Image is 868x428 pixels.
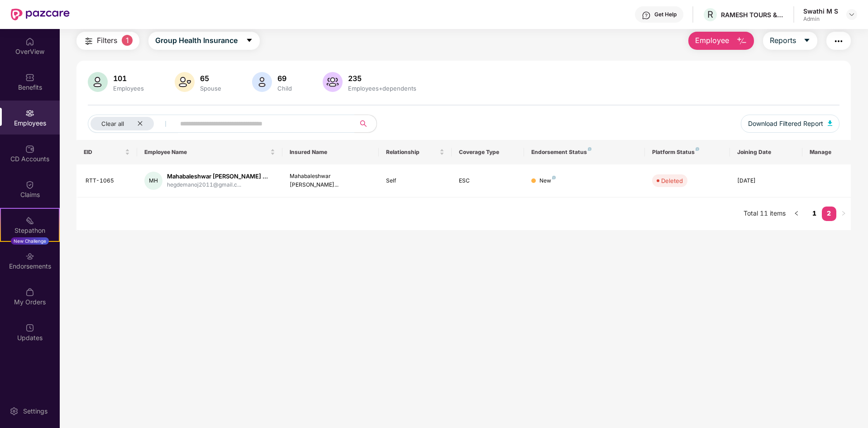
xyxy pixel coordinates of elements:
button: search [354,115,377,133]
img: svg+xml;base64,PHN2ZyBpZD0iSG9tZSIgeG1sbnM9Imh0dHA6Ly93d3cudzMub3JnLzIwMDAvc3ZnIiB3aWR0aD0iMjAiIG... [25,37,34,46]
span: Clear all [101,120,124,127]
th: Manage [802,140,851,164]
th: Insured Name [282,140,379,164]
div: Mahabaleshwar [PERSON_NAME] ... [167,172,268,181]
button: right [836,207,851,221]
span: Relationship [386,149,437,156]
div: RTT-1065 [86,177,130,185]
div: MH [144,172,162,190]
th: Employee Name [137,140,282,164]
div: Admin [803,15,838,23]
img: svg+xml;base64,PHN2ZyB4bWxucz0iaHR0cDovL3d3dy53My5vcmcvMjAwMC9zdmciIHdpZHRoPSIyMSIgaGVpZ2h0PSIyMC... [25,216,34,225]
img: svg+xml;base64,PHN2ZyBpZD0iRW5kb3JzZW1lbnRzIiB4bWxucz0iaHR0cDovL3d3dy53My5vcmcvMjAwMC9zdmciIHdpZH... [25,252,34,261]
div: Employees+dependents [346,85,418,92]
img: svg+xml;base64,PHN2ZyBpZD0iQ2xhaW0iIHhtbG5zPSJodHRwOi8vd3d3LnczLm9yZy8yMDAwL3N2ZyIgd2lkdGg9IjIwIi... [25,180,34,189]
img: svg+xml;base64,PHN2ZyB4bWxucz0iaHR0cDovL3d3dy53My5vcmcvMjAwMC9zdmciIHhtbG5zOnhsaW5rPSJodHRwOi8vd3... [323,72,343,92]
img: svg+xml;base64,PHN2ZyB4bWxucz0iaHR0cDovL3d3dy53My5vcmcvMjAwMC9zdmciIHdpZHRoPSIyNCIgaGVpZ2h0PSIyNC... [833,36,844,47]
li: Total 11 items [744,207,786,221]
a: 1 [807,207,822,220]
img: svg+xml;base64,PHN2ZyB4bWxucz0iaHR0cDovL3d3dy53My5vcmcvMjAwMC9zdmciIHdpZHRoPSI4IiBoZWlnaHQ9IjgiIH... [588,147,591,151]
a: 2 [822,207,836,220]
div: Mahabaleshwar [PERSON_NAME]... [290,172,372,189]
img: New Pazcare Logo [11,9,70,20]
img: svg+xml;base64,PHN2ZyB4bWxucz0iaHR0cDovL3d3dy53My5vcmcvMjAwMC9zdmciIHhtbG5zOnhsaW5rPSJodHRwOi8vd3... [88,72,108,92]
img: svg+xml;base64,PHN2ZyBpZD0iQ0RfQWNjb3VudHMiIGRhdGEtbmFtZT0iQ0QgQWNjb3VudHMiIHhtbG5zPSJodHRwOi8vd3... [25,144,34,154]
div: [DATE] [737,177,795,185]
li: 1 [807,207,822,221]
span: caret-down [803,37,811,45]
div: Get Help [654,11,677,18]
div: Employees [111,85,146,92]
div: Self [386,177,444,185]
div: New Challenge [11,237,49,245]
img: svg+xml;base64,PHN2ZyBpZD0iTXlfT3JkZXJzIiBkYXRhLW5hbWU9Ik15IE9yZGVycyIgeG1sbnM9Imh0dHA6Ly93d3cudz... [25,288,34,297]
th: EID [76,140,137,164]
span: left [794,211,799,216]
button: left [789,207,804,221]
span: Reports [770,35,796,46]
button: Reportscaret-down [763,32,817,50]
th: Relationship [379,140,451,164]
div: Stepathon [1,226,59,235]
img: svg+xml;base64,PHN2ZyB4bWxucz0iaHR0cDovL3d3dy53My5vcmcvMjAwMC9zdmciIHhtbG5zOnhsaW5rPSJodHRwOi8vd3... [828,120,832,126]
div: 101 [111,74,146,83]
span: Employee Name [144,149,268,156]
li: Next Page [836,207,851,221]
img: svg+xml;base64,PHN2ZyBpZD0iQmVuZWZpdHMiIHhtbG5zPSJodHRwOi8vd3d3LnczLm9yZy8yMDAwL3N2ZyIgd2lkdGg9Ij... [25,73,34,82]
span: 1 [122,35,133,46]
img: svg+xml;base64,PHN2ZyB4bWxucz0iaHR0cDovL3d3dy53My5vcmcvMjAwMC9zdmciIHhtbG5zOnhsaW5rPSJodHRwOi8vd3... [736,36,747,47]
span: Download Filtered Report [748,119,823,129]
img: svg+xml;base64,PHN2ZyBpZD0iRHJvcGRvd24tMzJ4MzIiIHhtbG5zPSJodHRwOi8vd3d3LnczLm9yZy8yMDAwL3N2ZyIgd2... [848,11,855,18]
div: hegdemanoj2011@gmail.c... [167,181,268,189]
div: RAMESH TOURS & TRAVELS PRIVATE LIMITED [721,10,784,19]
div: ESC [459,177,517,185]
span: right [841,211,846,216]
li: 2 [822,207,836,221]
div: Settings [20,407,50,416]
img: svg+xml;base64,PHN2ZyB4bWxucz0iaHR0cDovL3d3dy53My5vcmcvMjAwMC9zdmciIHhtbG5zOnhsaW5rPSJodHRwOi8vd3... [252,72,272,92]
div: Child [276,85,294,92]
img: svg+xml;base64,PHN2ZyBpZD0iRW1wbG95ZWVzIiB4bWxucz0iaHR0cDovL3d3dy53My5vcmcvMjAwMC9zdmciIHdpZHRoPS... [25,109,34,118]
button: Filters1 [76,32,139,50]
img: svg+xml;base64,PHN2ZyB4bWxucz0iaHR0cDovL3d3dy53My5vcmcvMjAwMC9zdmciIHdpZHRoPSIyNCIgaGVpZ2h0PSIyNC... [83,36,94,47]
div: Swathi M S [803,7,838,15]
img: svg+xml;base64,PHN2ZyBpZD0iU2V0dGluZy0yMHgyMCIgeG1sbnM9Imh0dHA6Ly93d3cudzMub3JnLzIwMDAvc3ZnIiB3aW... [10,407,19,416]
div: 69 [276,74,294,83]
img: svg+xml;base64,PHN2ZyB4bWxucz0iaHR0cDovL3d3dy53My5vcmcvMjAwMC9zdmciIHdpZHRoPSI4IiBoZWlnaHQ9IjgiIH... [552,176,556,179]
button: Clear allclose [88,115,178,133]
img: svg+xml;base64,PHN2ZyBpZD0iVXBkYXRlZCIgeG1sbnM9Imh0dHA6Ly93d3cudzMub3JnLzIwMDAvc3ZnIiB3aWR0aD0iMj... [25,323,34,332]
img: svg+xml;base64,PHN2ZyBpZD0iSGVscC0zMngzMiIgeG1sbnM9Imh0dHA6Ly93d3cudzMub3JnLzIwMDAvc3ZnIiB3aWR0aD... [642,11,651,20]
span: Group Health Insurance [155,35,238,46]
span: Employee [695,35,729,46]
span: R [707,9,713,20]
img: svg+xml;base64,PHN2ZyB4bWxucz0iaHR0cDovL3d3dy53My5vcmcvMjAwMC9zdmciIHdpZHRoPSI4IiBoZWlnaHQ9IjgiIH... [696,147,699,151]
img: svg+xml;base64,PHN2ZyB4bWxucz0iaHR0cDovL3d3dy53My5vcmcvMjAwMC9zdmciIHhtbG5zOnhsaW5rPSJodHRwOi8vd3... [175,72,195,92]
div: Deleted [661,176,683,185]
span: Filters [97,35,117,46]
span: caret-down [246,37,253,45]
th: Coverage Type [452,140,524,164]
button: Download Filtered Report [741,115,839,133]
span: close [137,120,143,126]
div: New [539,177,556,185]
div: Platform Status [652,149,722,156]
div: Endorsement Status [531,149,638,156]
div: 65 [198,74,223,83]
button: Group Health Insurancecaret-down [148,32,260,50]
th: Joining Date [730,140,802,164]
span: EID [84,149,123,156]
div: 235 [346,74,418,83]
div: Spouse [198,85,223,92]
li: Previous Page [789,207,804,221]
span: search [354,120,372,127]
button: Employee [688,32,754,50]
